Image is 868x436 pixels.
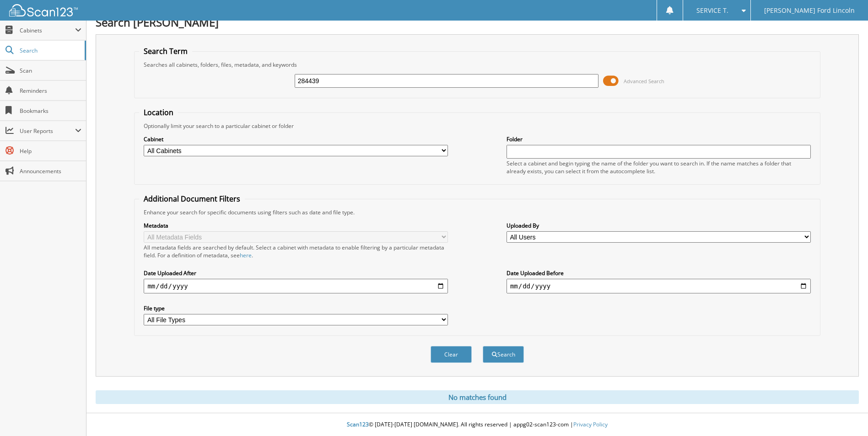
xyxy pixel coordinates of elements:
[144,222,448,229] label: Metadata
[822,392,868,436] iframe: Chat Widget
[139,46,192,56] legend: Search Term
[9,4,78,16] img: scan123-logo-white.svg
[139,61,815,69] div: Searches all cabinets, folders, files, metadata, and keywords
[507,279,811,293] input: end
[20,127,75,135] span: User Reports
[20,167,81,175] span: Announcements
[507,160,811,175] div: Select a cabinet and begin typing the name of the folder you want to search in. If the name match...
[20,107,81,115] span: Bookmarks
[144,244,448,259] div: All metadata fields are searched by default. Select a cabinet with metadata to enable filtering b...
[764,8,855,13] span: [PERSON_NAME] Ford Lincoln
[96,390,859,404] div: No matches found
[139,208,815,216] div: Enhance your search for specific documents using filters such as date and file type.
[20,87,81,95] span: Reminders
[20,67,81,74] span: Scan
[573,420,608,428] a: Privacy Policy
[139,107,178,117] legend: Location
[139,122,815,130] div: Optionally limit your search to a particular cabinet or folder
[20,27,75,34] span: Cabinets
[240,251,252,259] a: here
[144,269,448,277] label: Date Uploaded After
[144,135,448,143] label: Cabinet
[507,222,811,229] label: Uploaded By
[96,15,859,30] h1: Search [PERSON_NAME]
[20,147,81,155] span: Help
[624,78,664,85] span: Advanced Search
[86,414,868,436] div: © [DATE]-[DATE] [DOMAIN_NAME]. All rights reserved | appg02-scan123-com |
[139,194,245,204] legend: Additional Document Filters
[483,346,524,363] button: Search
[507,269,811,277] label: Date Uploaded Before
[431,346,472,363] button: Clear
[696,8,728,13] span: SERVICE T.
[347,420,369,428] span: Scan123
[507,135,811,143] label: Folder
[144,279,448,293] input: start
[144,304,448,312] label: File type
[20,47,80,54] span: Search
